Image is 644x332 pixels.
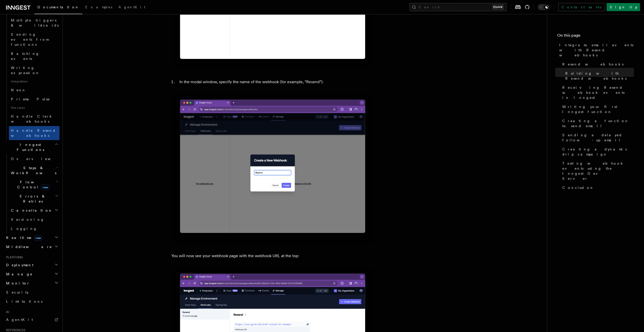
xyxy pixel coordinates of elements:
span: Creating a function to send email [562,118,634,128]
img: Modal window with instruction: "Create a New Webhook". "Resend" is chosen as a name for the new w... [171,94,374,244]
button: Inngest Functions [4,140,59,154]
a: Limitations [4,297,59,306]
button: Cancellation [9,206,59,215]
a: Prisma Pulse [9,95,59,104]
button: Middleware [4,242,59,251]
span: Integrations [9,77,59,85]
a: AgentKit [115,2,148,14]
div: Inngest Functions [4,154,59,233]
span: Sending a delayed follow-up email [562,132,634,143]
span: new [41,185,49,190]
a: Security [4,288,59,297]
span: Platform [4,255,23,259]
span: Overview [11,157,63,161]
button: Steps & Workflows [9,163,59,178]
span: Prisma Pulse [11,97,50,101]
span: new [34,235,42,241]
button: Realtimenew [4,233,59,242]
span: Cancellation [9,208,53,213]
span: Creating a dynamic drip campaign [562,147,634,157]
span: Handle Clerk webhooks [11,114,53,123]
a: Multiple triggers & wildcards [9,16,59,30]
a: Conclusion [560,183,634,192]
a: Testing webhook events using the Inngest Dev Server [560,159,634,183]
span: Realtime [4,235,42,240]
span: Limitations [6,299,43,303]
a: Batching events [9,49,59,63]
span: Batching events [11,52,39,61]
button: Search...Ctrl+K [409,3,507,11]
span: Conclusion [562,185,594,190]
kbd: Ctrl+K [492,5,504,10]
span: AgentKit [6,318,33,322]
a: Handle Clerk webhooks [9,112,59,126]
span: Writing your first Inngest function [562,104,634,114]
a: Writing expression [9,63,59,77]
button: Errors & Retries [9,192,59,206]
button: Manage [4,270,59,279]
button: Deployment [4,260,59,270]
span: Integrate email events with Resend webhooks [559,42,634,58]
a: Documentation [34,2,82,14]
a: Writing your first Inngest function [560,102,634,116]
button: Toggle dark mode [538,4,550,10]
span: Sending events from functions [11,32,49,47]
span: AI [4,310,9,314]
a: Contact sales [558,3,605,11]
span: Steps & Workflows [9,165,56,175]
a: Creating a function to send email [560,116,634,130]
span: AgentKit [118,5,145,9]
a: Logging [9,224,59,233]
a: Handle Resend webhooks [9,126,59,140]
span: Logging [11,227,37,231]
span: Versioning [11,217,44,222]
a: Creating a dynamic drip campaign [560,145,634,159]
span: Deployment [4,262,33,268]
span: Inngest Functions [4,142,55,152]
a: Resend webhooks [560,60,634,69]
span: Handle Resend webhooks [11,128,56,138]
span: Resend webhooks [562,62,624,67]
span: Neon [11,88,26,92]
a: Versioning [9,215,59,224]
span: Manage [4,272,33,277]
button: Monitor [4,279,59,288]
a: Integrate email events with Resend webhooks [557,40,634,60]
span: Testing webhook events using the Inngest Dev Server [562,161,634,181]
a: Sign Up [607,3,640,11]
span: Examples [85,5,112,9]
span: Errors & Retries [9,194,55,204]
a: AgentKit [4,315,59,324]
a: Receiving Resend webhook events in Inngest [560,83,634,102]
span: Middleware [4,244,52,249]
a: Building with Resend webhooks [563,69,634,83]
button: Flow Controlnew [9,178,59,192]
span: Multiple triggers & wildcards [11,18,59,27]
a: Neon [9,85,59,95]
a: Sending events from functions [9,30,59,49]
span: Flow Control [9,180,56,190]
li: In the modal window, specify the name of the webhook (for example, “Resend”): [178,78,374,85]
span: Security [6,290,29,294]
a: Overview [9,154,59,163]
span: Building with Resend webhooks [565,71,634,81]
span: Documentation [37,5,79,9]
span: Monitor [4,281,30,286]
a: Examples [82,2,115,14]
span: Receiving Resend webhook events in Inngest [562,85,634,100]
a: Sending a delayed follow-up email [560,130,634,145]
p: You will now see your webhook page with the webhook URL at the top: [171,252,374,259]
span: Writing expression [11,66,40,75]
span: Use cases [9,104,59,112]
h4: On this page [557,32,634,40]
